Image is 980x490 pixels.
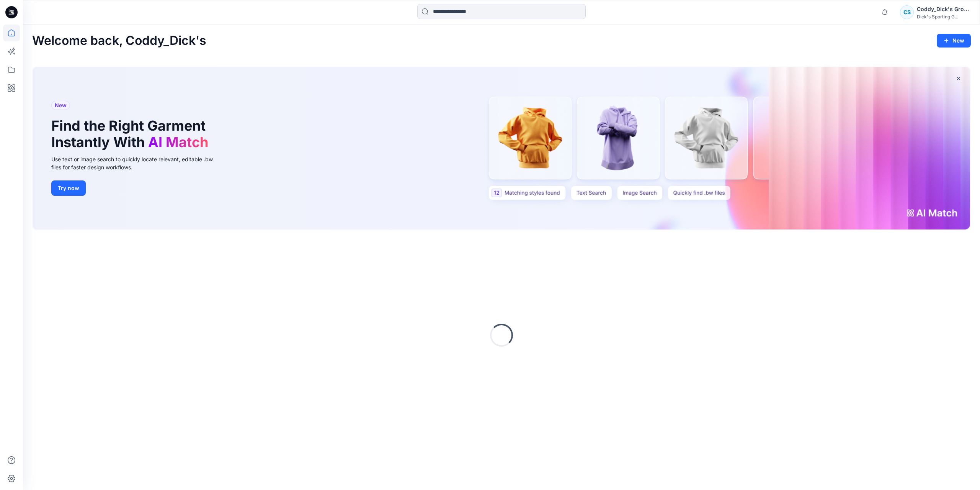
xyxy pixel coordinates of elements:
[51,118,212,151] h1: Find the Right Garment Instantly With
[51,155,224,171] div: Use text or image search to quickly locate relevant, editable .bw files for faster design workflows.
[32,34,206,48] h2: Welcome back, Coddy_Dick's
[900,5,914,19] div: CS
[55,101,67,110] span: New
[148,134,208,151] span: AI Match
[937,34,971,48] button: New
[917,5,970,14] div: Coddy_Dick's Group
[51,180,86,196] button: Try now
[917,14,970,20] div: Dick's Sporting G...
